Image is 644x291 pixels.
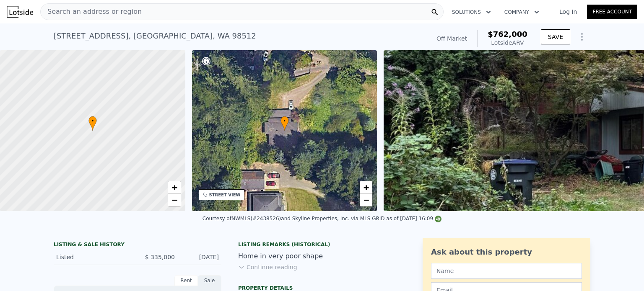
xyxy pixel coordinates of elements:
[360,194,372,206] a: Zoom out
[238,241,406,248] div: Listing Remarks (Historical)
[280,116,289,131] div: •
[436,34,467,43] div: Off Market
[238,251,406,261] div: Home in very poor shape
[88,116,97,131] div: •
[574,28,590,45] button: Show Options
[435,216,441,222] img: NWMLS Logo
[360,181,372,194] a: Zoom in
[56,253,131,261] div: Listed
[171,182,177,193] span: +
[198,275,221,286] div: Sale
[364,182,369,193] span: +
[7,6,33,18] img: Lotside
[364,195,369,205] span: −
[54,30,256,42] div: [STREET_ADDRESS] , [GEOGRAPHIC_DATA] , WA 98512
[168,181,181,194] a: Zoom in
[541,29,570,44] button: SAVE
[168,194,181,206] a: Zoom out
[488,39,527,47] div: Lotside ARV
[88,117,97,125] span: •
[488,30,527,39] span: $762,000
[209,192,241,198] div: STREET VIEW
[431,263,582,279] input: Name
[182,253,219,261] div: [DATE]
[587,5,637,19] a: Free Account
[203,216,441,221] div: Courtesy of NWMLS (#2438526) and Skyline Properties, Inc. via MLS GRID as of [DATE] 16:09
[498,5,546,20] button: Company
[171,195,177,205] span: −
[238,263,297,271] button: Continue reading
[145,254,175,260] span: $ 335,000
[549,8,587,16] a: Log In
[41,7,142,17] span: Search an address or region
[431,246,582,258] div: Ask about this property
[445,5,498,20] button: Solutions
[54,241,221,250] div: LISTING & SALE HISTORY
[280,117,289,125] span: •
[174,275,198,286] div: Rent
